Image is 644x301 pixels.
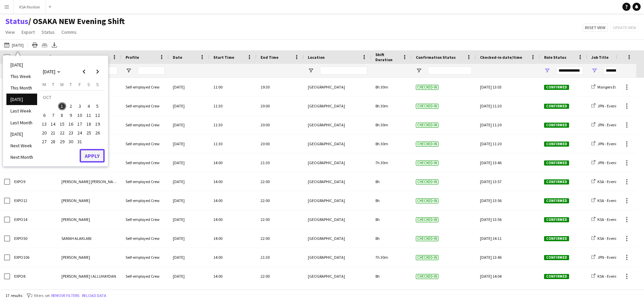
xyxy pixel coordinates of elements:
[61,179,119,184] span: [PERSON_NAME] [PERSON_NAME]
[10,248,57,267] div: EXPO106
[41,41,49,49] app-action-btn: Crew files as ZIP
[544,68,550,74] button: Open Filter Menu
[416,198,438,203] span: Checked-in
[58,111,66,120] button: 08-10-2025
[480,116,536,134] div: [DATE] 11:20
[43,81,46,87] span: M
[480,153,536,172] div: [DATE] 13:46
[66,137,75,146] button: 30-10-2025
[416,55,456,60] span: Confirmation Status
[209,248,257,267] div: 14:00
[75,137,84,146] button: 31-10-2025
[61,29,77,35] span: Comms
[91,65,104,78] button: Next month
[6,94,37,105] li: [DATE]
[67,129,75,137] span: 23
[371,229,412,248] div: 8h
[49,111,57,120] button: 07-10-2025
[371,248,412,267] div: 7h 30m
[480,172,536,191] div: [DATE] 13:57
[58,111,66,119] span: 8
[257,172,304,191] div: 22:00
[6,105,37,117] li: Last Week
[5,29,15,35] span: View
[10,267,57,285] div: EXPO8
[173,55,182,60] span: Date
[6,140,37,151] li: Next Week
[304,153,371,172] div: [GEOGRAPHIC_DATA]
[67,111,75,119] span: 9
[597,274,629,279] span: KSA - Evening Shift
[122,229,169,248] div: Self-employed Crew
[22,29,35,35] span: Export
[304,78,371,96] div: [GEOGRAPHIC_DATA]
[49,128,57,137] button: 21-10-2025
[371,191,412,210] div: 8h
[597,160,629,165] span: JPN - Evening Shift
[209,116,257,134] div: 11:30
[544,55,566,60] span: Role Status
[76,102,84,110] span: 3
[371,134,412,153] div: 8h 30m
[66,102,75,110] button: 02-10-2025
[304,229,371,248] div: [GEOGRAPHIC_DATA]
[58,120,66,128] span: 15
[93,128,102,137] button: 26-10-2025
[40,111,49,120] button: 06-10-2025
[75,102,84,110] button: 03-10-2025
[480,134,536,153] div: [DATE] 11:20
[308,55,325,60] span: Location
[544,104,569,109] span: Confirmed
[257,210,304,229] div: 22:00
[61,236,91,241] span: SAMAH ALAKLABI
[169,210,209,229] div: [DATE]
[122,134,169,153] div: Self-employed Crew
[6,59,37,71] li: [DATE]
[428,67,472,75] input: Confirmation Status Filter Input
[257,153,304,172] div: 21:30
[597,122,629,127] span: JPN - Evening Shift
[40,66,63,78] button: Choose month and year
[416,160,438,166] span: Checked-in
[126,55,139,60] span: Profile
[209,267,257,285] div: 14:00
[93,111,102,119] span: 12
[79,81,81,87] span: F
[49,129,57,137] span: 21
[93,111,102,120] button: 12-10-2025
[209,229,257,248] div: 14:00
[122,172,169,191] div: Self-employed Crew
[169,267,209,285] div: [DATE]
[304,267,371,285] div: [GEOGRAPHIC_DATA]
[93,120,102,128] button: 19-10-2025
[591,236,629,241] a: KSA - Evening Shift
[416,68,422,74] button: Open Filter Menu
[39,28,57,36] a: Status
[480,210,536,229] div: [DATE] 13:56
[122,116,169,134] div: Self-employed Crew
[304,134,371,153] div: [GEOGRAPHIC_DATA]
[6,128,37,140] li: [DATE]
[84,102,93,110] button: 04-10-2025
[304,116,371,134] div: [GEOGRAPHIC_DATA]
[591,198,629,203] a: KSA - Evening Shift
[10,191,57,210] div: EXPO12
[85,111,93,119] span: 11
[591,68,597,74] button: Open Filter Menu
[480,229,536,248] div: [DATE] 14:11
[304,97,371,115] div: [GEOGRAPHIC_DATA]
[3,28,18,36] a: View
[138,67,165,75] input: Profile Filter Input
[67,138,75,146] span: 30
[375,52,400,62] span: Shift Duration
[209,153,257,172] div: 14:00
[169,116,209,134] div: [DATE]
[591,160,629,165] a: JPN - Evening Shift
[6,117,37,128] li: Last Month
[58,102,66,110] button: 01-10-2025
[257,78,304,96] div: 19:30
[416,85,438,90] span: Checked-in
[67,102,75,110] span: 2
[10,172,57,191] div: EXPO9
[257,229,304,248] div: 22:00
